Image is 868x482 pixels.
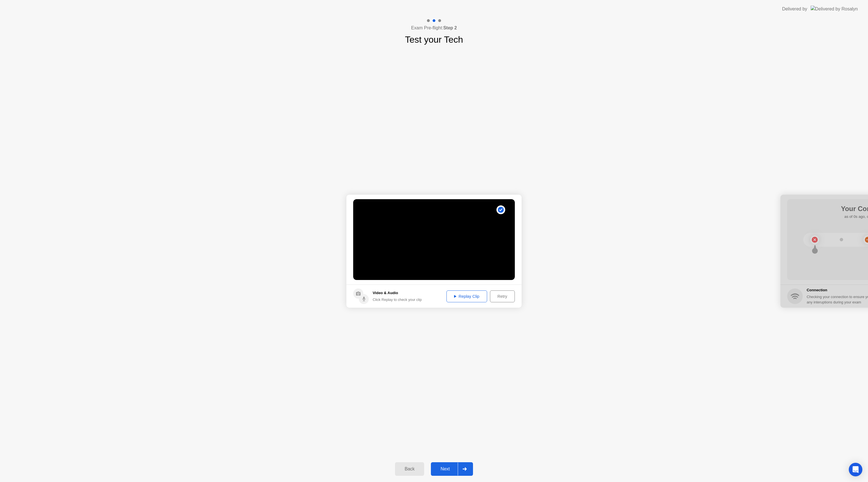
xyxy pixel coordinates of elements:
[395,462,424,476] button: Back
[433,466,458,472] div: Next
[849,463,862,476] div: Open Intercom Messenger
[397,466,422,472] div: Back
[490,290,515,302] button: Retry
[782,6,807,12] div: Delivered by
[492,294,513,299] div: Retry
[405,33,463,46] h1: Test your Tech
[373,290,422,296] h5: Video & Audio
[373,297,422,302] div: Click Replay to check your clip
[811,6,858,12] img: Delivered by Rosalyn
[411,25,457,31] h4: Exam Pre-flight:
[446,290,487,302] button: Replay Clip
[443,25,457,30] b: Step 2
[448,294,485,299] div: Replay Clip
[431,462,473,476] button: Next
